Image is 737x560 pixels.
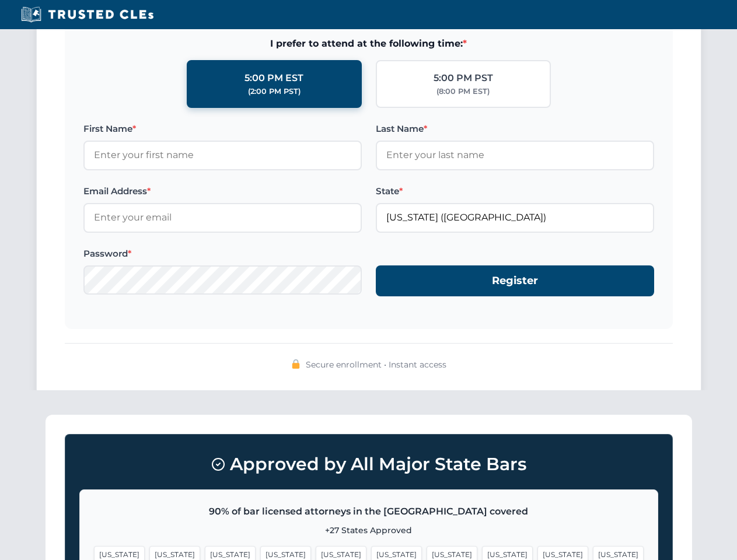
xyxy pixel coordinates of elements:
[434,71,493,86] div: 5:00 PM PST
[306,358,446,371] span: Secure enrollment • Instant access
[376,141,654,170] input: Enter your last name
[376,184,654,198] label: State
[83,203,362,232] input: Enter your email
[244,71,303,86] div: 5:00 PM EST
[291,359,301,369] img: 🔒
[376,203,654,232] input: Florida (FL)
[94,504,644,519] p: 90% of bar licensed attorneys in the [GEOGRAPHIC_DATA] covered
[436,86,490,97] div: (8:00 PM EST)
[376,122,654,136] label: Last Name
[79,449,658,480] h3: Approved by All Major State Bars
[376,265,654,296] button: Register
[18,6,157,23] img: Trusted CLEs
[83,36,654,51] span: I prefer to attend at the following time:
[83,247,362,261] label: Password
[83,122,362,136] label: First Name
[248,86,301,97] div: (2:00 PM PST)
[83,184,362,198] label: Email Address
[94,524,644,537] p: +27 States Approved
[83,141,362,170] input: Enter your first name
